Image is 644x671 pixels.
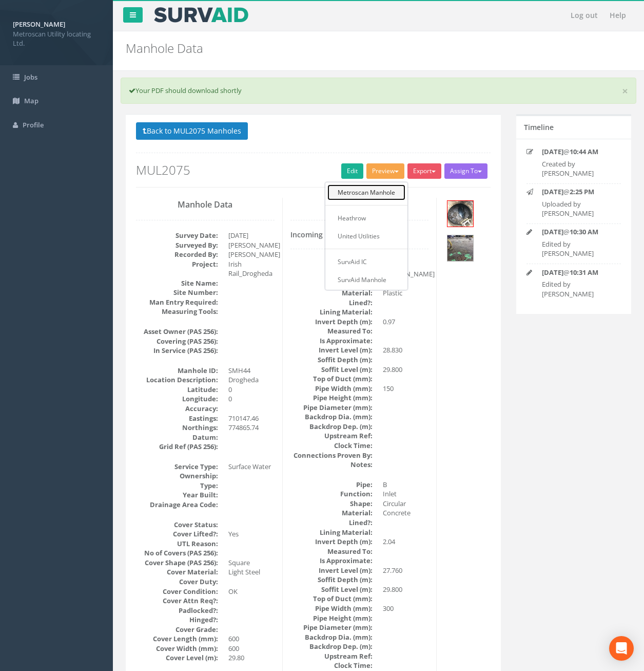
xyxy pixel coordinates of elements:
[121,78,636,104] div: Your PDF should download shortly
[290,355,373,365] dt: Soffit Depth (m):
[136,596,218,606] dt: Cover Attn Req?:
[290,412,373,422] dt: Backdrop Dia. (mm):
[542,268,563,277] strong: [DATE]
[136,539,218,549] dt: UTL Reason:
[290,278,373,288] dt: Shape:
[228,558,275,568] dd: Square
[136,250,218,259] dt: Recorded By:
[383,604,429,613] dd: 300
[126,42,544,55] h2: Manhole Data
[290,556,373,566] dt: Is Approximate:
[290,518,373,528] dt: Lined?:
[622,86,628,97] a: ×
[383,585,429,594] dd: 29.800
[524,123,554,131] h5: Timeline
[290,460,373,470] dt: Notes:
[13,20,65,29] strong: [PERSON_NAME]
[136,644,218,654] dt: Cover Width (mm):
[136,587,218,597] dt: Cover Condition:
[136,327,218,337] dt: Asset Owner (PAS 256):
[136,471,218,481] dt: Ownership:
[136,307,218,316] dt: Measuring Tools:
[542,159,618,178] p: Created by [PERSON_NAME]
[542,199,618,218] p: Uploaded by [PERSON_NAME]
[290,431,373,441] dt: Upstream Ref:
[327,184,405,200] a: Metroscan Manhole
[136,297,218,307] dt: Man Entry Required:
[290,499,373,509] dt: Shape:
[383,508,429,518] dd: Concrete
[136,615,218,625] dt: Hinged?:
[290,642,373,651] dt: Backdrop Dep. (m):
[290,374,373,384] dt: Top of Duct (mm):
[228,414,275,423] dd: 710147.46
[570,187,594,196] strong: 2:25 PM
[228,587,275,597] dd: OK
[383,384,429,394] dd: 150
[136,259,218,269] dt: Project:
[136,394,218,404] dt: Longitude:
[23,120,44,129] span: Profile
[136,577,218,587] dt: Cover Duty:
[290,336,373,346] dt: Is Approximate:
[136,442,218,452] dt: Grid Ref (PAS 256):
[136,288,218,297] dt: Site Number:
[136,366,218,376] dt: Manhole ID:
[290,508,373,518] dt: Material:
[136,375,218,385] dt: Location Description:
[542,187,618,197] p: @
[290,307,373,317] dt: Lining Material:
[383,566,429,575] dd: 27.760
[290,547,373,556] dt: Measured To:
[383,499,429,509] dd: Circular
[447,235,473,261] img: 87c835fc-f75c-60bd-c4d3-5863adaf1951_d98e460b-630e-9930-f110-2a49d613560f_thumb.jpg
[290,269,373,279] dt: Function:
[290,200,429,210] h3: Pipe Data
[228,250,275,259] dd: [PERSON_NAME]
[447,201,473,227] img: 87c835fc-f75c-60bd-c4d3-5863adaf1951_eda23e80-b788-eeaa-6715-946640637052_thumb.jpg
[366,163,404,179] button: Preview
[290,537,373,547] dt: Invert Depth (m):
[290,651,373,661] dt: Upstream Ref:
[542,187,563,196] strong: [DATE]
[290,345,373,355] dt: Invert Level (m):
[136,567,218,577] dt: Cover Material:
[290,575,373,585] dt: Soffit Depth (m):
[228,385,275,395] dd: 0
[136,558,218,568] dt: Cover Shape (PAS 256):
[228,462,275,472] dd: Surface Water
[542,147,618,157] p: @
[290,489,373,499] dt: Function:
[13,29,100,48] span: Metroscan Utility locating Ltd.
[290,451,373,460] dt: Connections Proven By:
[383,537,429,547] dd: 2.04
[290,480,373,490] dt: Pipe:
[383,288,429,298] dd: Plastic
[290,384,373,394] dt: Pipe Width (mm):
[327,210,405,226] a: Heathrow
[444,163,487,179] button: Assign To
[290,623,373,632] dt: Pipe Diameter (mm):
[136,606,218,616] dt: Padlocked?:
[136,278,218,288] dt: Site Name:
[136,423,218,433] dt: Northings:
[542,147,563,156] strong: [DATE]
[542,279,618,299] p: Edited by [PERSON_NAME]
[228,634,275,644] dd: 600
[228,366,275,376] dd: SMH44
[290,661,373,670] dt: Clock Time:
[136,520,218,530] dt: Cover Status:
[136,231,218,240] dt: Survey Date:
[228,644,275,654] dd: 600
[136,634,218,644] dt: Cover Length (mm):
[542,239,618,258] p: Edited by [PERSON_NAME]
[327,272,405,288] a: SurvAid Manhole
[136,481,218,491] dt: Type:
[136,404,218,414] dt: Accuracy:
[383,269,429,279] dd: [PERSON_NAME]
[570,227,598,236] strong: 10:30 AM
[290,259,373,269] dt: Pipe:
[290,403,373,413] dt: Pipe Diameter (mm):
[290,422,373,432] dt: Backdrop Dep. (m):
[136,163,491,177] h2: MUL2075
